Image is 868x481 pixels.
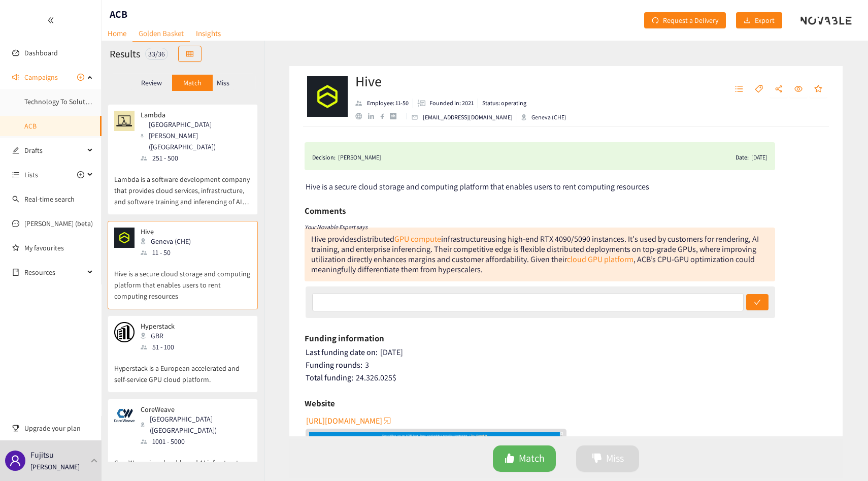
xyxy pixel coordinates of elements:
img: Snapshot of the company's website [114,228,135,248]
button: tag [750,81,768,98]
span: download [744,17,751,25]
button: check [746,294,769,310]
div: [PERSON_NAME] [338,152,381,163]
span: eye [794,85,803,94]
h6: Comments [305,203,346,218]
span: share-alt [775,85,783,94]
span: Total funding: [306,372,353,383]
span: table [186,50,193,58]
span: check [754,299,761,307]
span: plus-circle [77,171,84,178]
span: unordered-list [735,85,743,94]
li: Founded in year [413,99,478,108]
p: Founded in: 2021 [429,99,474,108]
div: [GEOGRAPHIC_DATA][PERSON_NAME] ([GEOGRAPHIC_DATA]) [141,119,250,152]
button: [URL][DOMAIN_NAME] [306,412,392,429]
span: Campaigns [24,67,58,87]
li: Employees [355,99,413,108]
div: 33 / 36 [145,48,168,60]
p: Hyperstack [141,322,181,330]
p: Match [183,79,202,87]
span: edit [12,147,19,154]
div: 51 - 100 [141,341,187,352]
span: Last funding date on: [306,347,378,358]
p: [PERSON_NAME] [30,461,80,472]
div: 11 - 50 [141,247,197,258]
a: ACB [24,121,37,131]
span: book [12,269,19,276]
h1: ACB [110,7,127,21]
a: crunchbase [390,113,403,119]
span: Funding rounds: [306,360,362,370]
span: star [814,85,822,94]
p: Fujitsu [30,448,54,461]
span: Hive is a secure cloud storage and computing platform that enables users to rent computing resources [306,181,649,192]
div: distributed infrastructure [357,234,487,244]
a: Golden Basket [132,25,190,42]
button: star [809,81,827,98]
p: Hive is a secure cloud storage and computing platform that enables users to rent computing resources [114,258,251,302]
img: Snapshot of the company's website [114,405,135,426]
p: Lambda is a software development company that provides cloud services, infrastructure, and softwa... [114,164,251,207]
a: Real-time search [24,195,75,204]
span: like [505,453,515,465]
a: Technology To Solution-Delivery-Partner Companies [24,97,181,106]
span: plus-circle [77,74,84,81]
span: user [9,455,21,467]
div: Geneva (CHE) [141,236,197,247]
a: facebook [380,113,390,119]
div: 1001 - 5000 [141,436,250,447]
p: Miss [217,79,229,87]
span: [URL][DOMAIN_NAME] [306,414,382,427]
button: redoRequest a Delivery [644,12,726,28]
div: 3 [306,360,828,370]
p: Status: operating [482,99,526,108]
div: Hive provides using high-end RTX 4090/5090 instances. It's used by customers for rendering, AI tr... [311,234,759,275]
a: linkedin [368,113,380,119]
div: Widget de chat [698,371,868,481]
span: Match [519,451,545,466]
span: Miss [606,451,624,466]
span: Request a Delivery [663,15,718,26]
h2: Hive [355,71,566,91]
li: Status [478,99,526,108]
a: GPU compute [394,234,441,244]
a: Home [102,25,132,41]
span: Export [755,15,775,26]
button: likeMatch [493,445,556,472]
a: cloud GPU platform [567,254,633,265]
p: Employee: 11-50 [367,99,409,108]
span: unordered-list [12,171,19,178]
button: table [178,46,202,62]
p: Review [141,79,162,87]
a: Insights [190,25,227,41]
span: sound [12,74,19,81]
img: Snapshot of the company's website [114,322,135,342]
img: Company Logo [307,76,348,117]
a: [PERSON_NAME] (beta) [24,219,93,228]
span: trophy [12,425,19,432]
span: double-left [47,17,54,24]
div: Geneva (CHE) [521,113,566,122]
button: share-alt [770,81,788,98]
span: redo [652,17,659,25]
button: downloadExport [736,12,782,28]
span: Drafts [24,140,84,161]
i: Your Novable Expert says [305,223,368,231]
div: [GEOGRAPHIC_DATA] ([GEOGRAPHIC_DATA]) [141,413,250,436]
div: 24.326.025 $ [306,373,828,383]
p: CoreWeave [141,405,244,413]
span: Lists [24,165,38,185]
h6: Funding information [305,331,384,346]
p: Hive [141,228,191,236]
div: [DATE] [306,347,828,358]
p: Hyperstack is a European accelerated and self-service GPU cloud platform. [114,352,251,385]
span: dislike [592,453,602,465]
a: Dashboard [24,48,58,57]
div: 251 - 500 [141,152,250,164]
button: dislikeMiss [576,445,639,472]
span: Decision: [312,152,336,163]
span: tag [755,85,763,94]
h6: Website [305,396,335,411]
div: [DATE] [751,152,767,163]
